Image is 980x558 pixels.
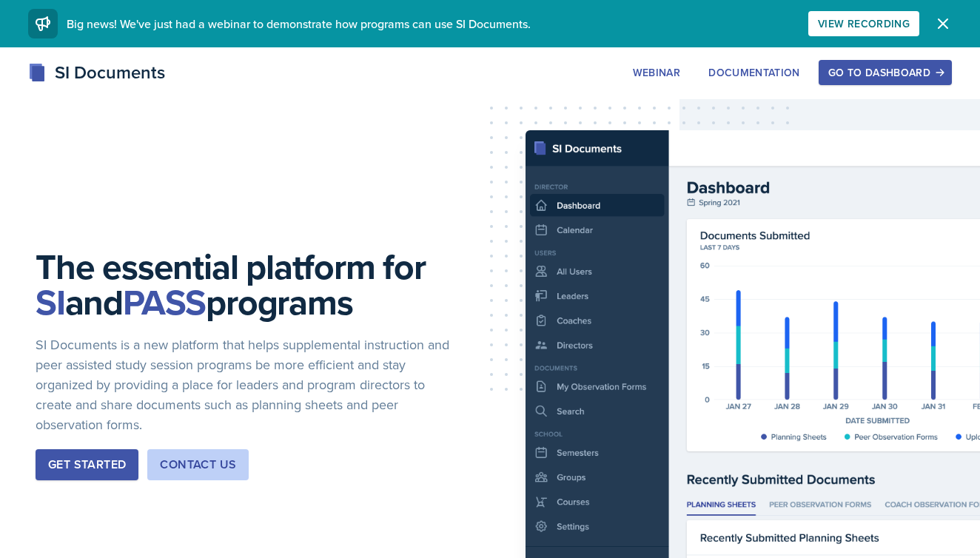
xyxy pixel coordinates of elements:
[48,456,126,474] div: Get Started
[28,59,165,86] div: SI Documents
[818,18,910,30] div: View Recording
[633,67,680,78] div: Webinar
[819,60,952,85] button: Go to Dashboard
[67,16,531,32] span: Big news! We've just had a webinar to demonstrate how programs can use SI Documents.
[808,11,919,36] button: View Recording
[160,456,236,474] div: Contact Us
[828,67,942,78] div: Go to Dashboard
[36,449,138,480] button: Get Started
[147,449,249,480] button: Contact Us
[699,60,810,85] button: Documentation
[708,67,800,78] div: Documentation
[623,60,690,85] button: Webinar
